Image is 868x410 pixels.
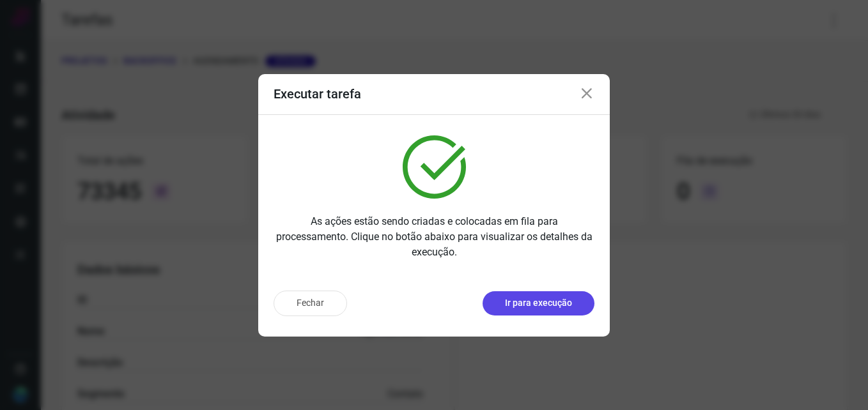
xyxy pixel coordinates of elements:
button: Ir para execução [483,291,594,315]
p: Ir para execução [505,296,572,310]
button: Fechar [274,291,347,316]
p: As ações estão sendo criadas e colocadas em fila para processamento. Clique no botão abaixo para ... [274,214,594,260]
img: verified.svg [403,135,466,199]
h3: Executar tarefa [274,86,361,102]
